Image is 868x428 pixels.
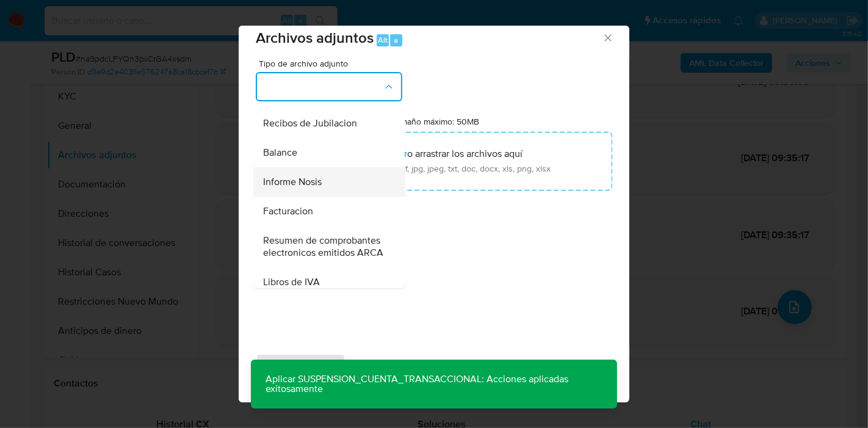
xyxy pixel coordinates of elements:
span: Recibos de Jubilacion [263,117,357,129]
span: Informe Nosis [263,176,322,188]
span: Libros de IVA [263,276,320,288]
span: Archivos adjuntos [256,27,374,48]
span: Balance [263,147,297,159]
label: Tamaño máximo: 50MB [392,116,480,127]
span: Cancelar [366,355,406,382]
button: Cerrar [602,32,613,43]
span: Tipo de archivo adjunto [259,59,405,68]
span: Resumen de comprobantes electronicos emitidos ARCA [263,234,388,259]
span: Alt [378,34,388,46]
button: Cancelar [350,354,422,383]
span: a [394,34,398,46]
span: Facturacion [263,205,313,217]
